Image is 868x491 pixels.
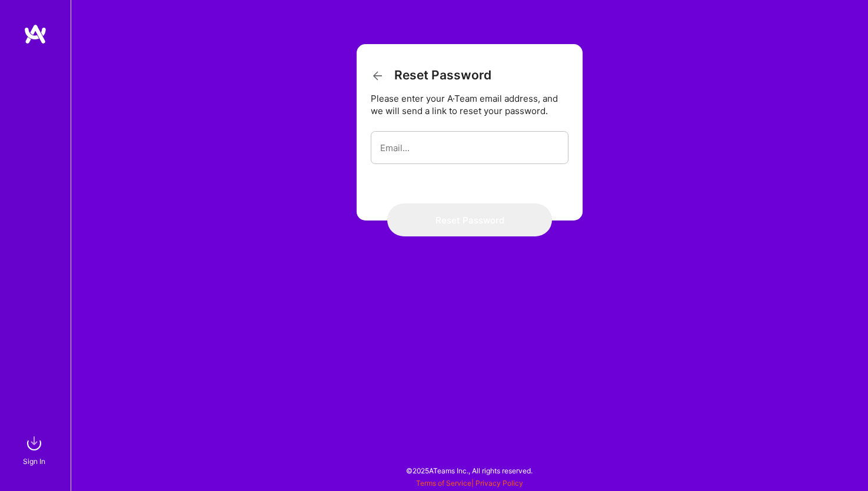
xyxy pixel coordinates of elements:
div: Please enter your A·Team email address, and we will send a link to reset your password. [371,92,568,117]
a: sign inSign In [25,432,46,467]
input: Email... [380,133,559,163]
button: Reset Password [387,203,552,236]
a: Terms of Service [416,479,471,487]
div: Sign In [23,455,45,467]
i: icon ArrowBack [371,69,385,83]
img: sign in [22,432,46,455]
span: | [416,479,523,487]
a: Privacy Policy [475,479,523,487]
h3: Reset Password [371,68,491,83]
img: logo [24,24,47,45]
div: © 2025 ATeams Inc., All rights reserved. [71,456,868,485]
